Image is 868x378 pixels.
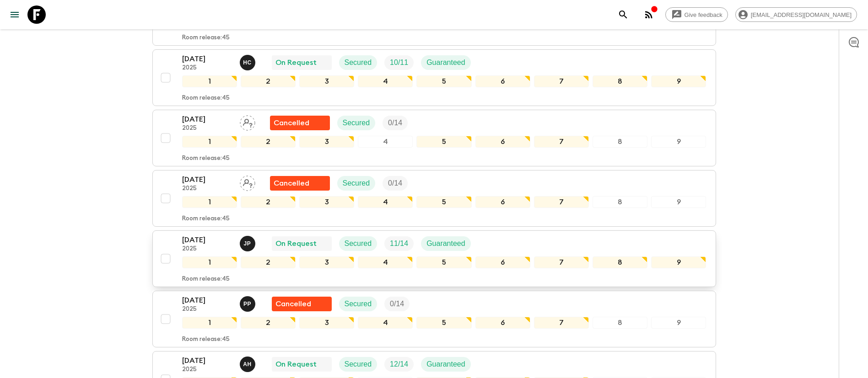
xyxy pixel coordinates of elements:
[152,110,716,166] button: [DATE]2025Assign pack leaderFlash Pack cancellationSecuredTrip Fill123456789Room release:45
[272,297,332,311] div: Flash Pack cancellation
[152,49,716,106] button: [DATE]2025Hector Carillo On RequestSecuredTrip FillGuaranteed123456789Room release:45
[182,136,237,148] div: 1
[241,75,296,87] div: 2
[182,276,230,283] p: Room release: 45
[240,357,257,372] button: AH
[534,256,589,268] div: 7
[275,57,317,68] p: On Request
[384,297,410,311] div: Trip Fill
[358,136,413,148] div: 4
[416,75,471,87] div: 5
[416,317,471,329] div: 5
[416,136,471,148] div: 5
[593,136,647,148] div: 8
[475,75,530,87] div: 6
[384,55,414,70] div: Trip Fill
[182,53,232,64] p: [DATE]
[534,317,589,329] div: 7
[475,136,530,148] div: 6
[337,116,376,130] div: Secured
[475,317,530,329] div: 6
[614,5,632,24] button: search adventures
[390,238,408,249] p: 11 / 14
[182,336,230,343] p: Room release: 45
[243,361,252,368] p: A H
[182,366,232,373] p: 2025
[343,178,370,189] p: Secured
[384,236,414,251] div: Trip Fill
[651,136,706,148] div: 9
[593,317,647,329] div: 8
[240,236,257,251] button: JP
[651,196,706,208] div: 9
[240,239,257,246] span: Joseph Pimentel
[345,298,372,309] p: Secured
[735,7,857,22] div: [EMAIL_ADDRESS][DOMAIN_NAME]
[390,57,408,68] p: 10 / 11
[299,317,354,329] div: 3
[416,196,471,208] div: 5
[426,238,465,249] p: Guaranteed
[383,116,408,130] div: Trip Fill
[426,57,465,68] p: Guaranteed
[240,359,257,367] span: Alejandro Huambo
[679,11,728,18] span: Give feedback
[182,114,232,125] p: [DATE]
[339,55,377,70] div: Secured
[182,155,230,162] p: Room release: 45
[534,196,589,208] div: 7
[152,291,716,347] button: [DATE]2025Pabel PerezFlash Pack cancellationSecuredTrip Fill123456789Room release:45
[182,34,230,42] p: Room release: 45
[182,295,232,306] p: [DATE]
[241,317,296,329] div: 2
[240,58,257,65] span: Hector Carillo
[182,215,230,223] p: Room release: 45
[384,357,414,372] div: Trip Fill
[182,245,232,253] p: 2025
[243,300,251,308] p: P P
[665,7,728,22] a: Give feedback
[275,298,311,309] p: Cancelled
[390,298,404,309] p: 0 / 14
[182,234,232,245] p: [DATE]
[651,75,706,87] div: 9
[358,317,413,329] div: 4
[5,5,24,24] button: menu
[339,297,377,311] div: Secured
[182,174,232,185] p: [DATE]
[182,95,230,102] p: Room release: 45
[339,236,377,251] div: Secured
[416,256,471,268] div: 5
[593,75,647,87] div: 8
[182,317,237,329] div: 1
[182,64,232,72] p: 2025
[358,75,413,87] div: 4
[299,75,354,87] div: 3
[345,359,372,370] p: Secured
[343,117,370,128] p: Secured
[651,256,706,268] div: 9
[534,75,589,87] div: 7
[534,136,589,148] div: 7
[426,359,465,370] p: Guaranteed
[388,117,402,128] p: 0 / 14
[475,256,530,268] div: 6
[182,185,232,192] p: 2025
[345,57,372,68] p: Secured
[651,317,706,329] div: 9
[339,357,377,372] div: Secured
[152,170,716,227] button: [DATE]2025Assign pack leaderFlash Pack cancellationSecuredTrip Fill123456789Room release:45
[240,296,257,312] button: PP
[243,59,252,66] p: H C
[746,11,857,18] span: [EMAIL_ADDRESS][DOMAIN_NAME]
[593,196,647,208] div: 8
[240,299,257,306] span: Pabel Perez
[358,256,413,268] div: 4
[345,238,372,249] p: Secured
[182,256,237,268] div: 1
[383,176,408,191] div: Trip Fill
[475,196,530,208] div: 6
[337,176,376,191] div: Secured
[182,306,232,313] p: 2025
[275,359,317,370] p: On Request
